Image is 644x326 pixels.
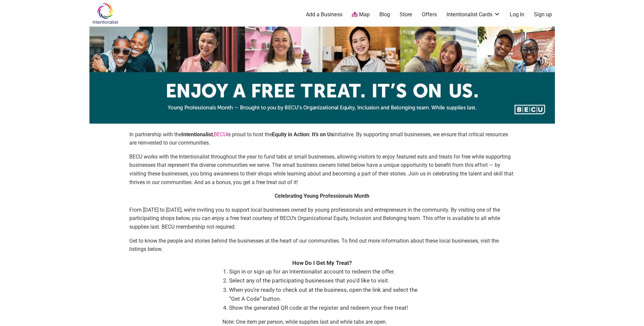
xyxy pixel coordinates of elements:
a: Offers [422,11,437,18]
strong: How Do I Get My Treat? [292,260,352,266]
a: BECU [214,131,227,138]
p: From [DATE] to [DATE], we’re inviting you to support local businesses owned by young professional... [129,206,515,231]
li: When you’re ready to check out at the business, open the link and select the “Get A Code” button. [229,285,422,303]
a: Add a Business [306,11,342,18]
a: Blog [379,11,390,18]
li: Show the generated QR code at the register and redeem your free treat! [229,303,422,312]
strong: Celebrating Young Professionals Month [275,193,369,199]
li: Sign in or sign up for an Intentionalist account to redeem the offer. [229,267,422,276]
a: Map [352,11,370,19]
a: Sign up [534,11,552,18]
a: Log In [510,11,524,18]
li: Select any of the participating businesses that you’d like to visit. [229,276,422,285]
a: Intentionalist Cards [447,11,500,18]
img: Intentionalist [89,3,121,24]
p: BECU works with the Intentionalist throughout the year to fund tabs at small businesses, allowing... [129,153,515,186]
img: sponsor logo [89,27,555,124]
p: Get to know the people and stories behind the businesses at the heart of our communities. To find... [129,237,515,254]
strong: Intentionalist [182,131,213,138]
strong: Equity in Action: It’s on Us [272,131,333,138]
p: In partnership with the , is proud to host the initiative. By supporting small businesses, we ens... [129,130,515,147]
a: Store [400,11,412,18]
